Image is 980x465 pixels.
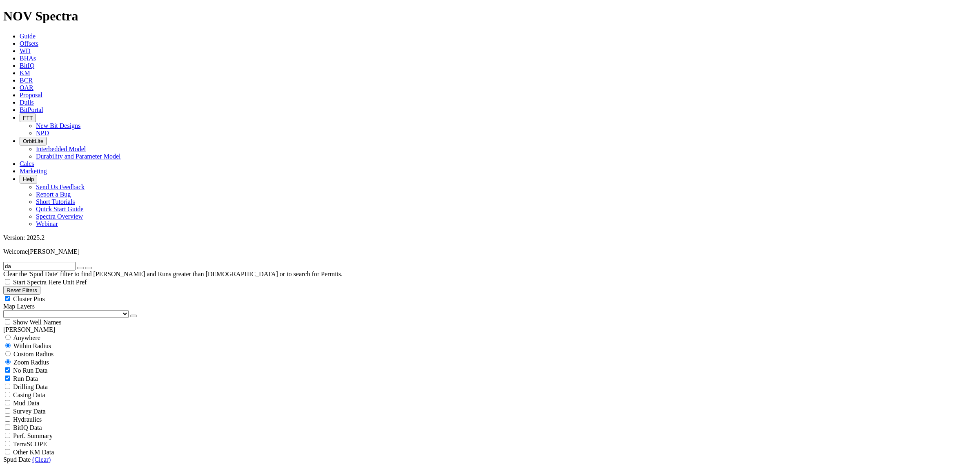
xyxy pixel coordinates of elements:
[36,145,86,152] a: Interbedded Model
[20,92,42,98] a: Proposal
[3,234,977,241] div: Version: 2025.2
[13,319,61,326] span: Show Well Names
[3,456,31,463] span: Spud Date
[20,168,47,174] a: Marketing
[32,456,51,463] a: (Clear)
[20,160,34,167] a: Calcs
[20,84,33,91] a: OAR
[36,130,49,136] a: NPD
[36,220,58,227] a: Webinar
[36,213,83,220] a: Spectra Overview
[3,9,977,24] h1: NOV Spectra
[13,391,45,398] span: Casing Data
[13,408,46,415] span: Survey Data
[23,176,34,182] span: Help
[13,367,47,374] span: No Run Data
[36,191,71,198] a: Report a Bug
[20,106,43,113] a: BitPortal
[13,279,61,286] span: Start Spectra Here
[36,183,85,190] a: Send Us Feedback
[3,271,343,277] span: Clear the 'Spud Date' filter to find [PERSON_NAME] and Runs greater than [DEMOGRAPHIC_DATA] or to...
[3,431,977,440] filter-controls-checkbox: Performance Summary
[3,415,977,423] filter-controls-checkbox: Hydraulics Analysis
[36,122,80,129] a: New Bit Designs
[20,47,31,54] a: WD
[23,115,33,121] span: FTT
[3,326,977,333] div: [PERSON_NAME]
[3,248,977,255] p: Welcome
[13,334,40,341] span: Anywhere
[13,383,48,390] span: Drilling Data
[36,206,83,212] a: Quick Start Guide
[20,69,30,76] a: KM
[36,153,121,160] a: Durability and Parameter Model
[62,279,87,286] span: Unit Pref
[20,114,36,122] button: FTT
[20,33,36,40] a: Guide
[3,262,76,271] input: Search
[3,448,977,456] filter-controls-checkbox: TerraSCOPE Data
[20,62,34,69] a: BitIQ
[5,279,10,284] input: Start Spectra Here
[23,138,43,144] span: OrbitLite
[13,440,47,447] span: TerraSCOPE
[3,286,40,295] button: Reset Filters
[20,137,47,145] button: OrbitLite
[13,432,53,439] span: Perf. Summary
[20,99,34,106] a: Dulls
[13,295,45,302] span: Cluster Pins
[13,400,39,407] span: Mud Data
[20,40,38,47] a: Offsets
[20,77,33,84] a: BCR
[13,416,42,423] span: Hydraulics
[3,303,35,310] span: Map Layers
[13,351,53,358] span: Custom Radius
[28,248,80,255] span: [PERSON_NAME]
[20,175,37,183] button: Help
[13,424,42,431] span: BitIQ Data
[13,449,54,456] span: Other KM Data
[13,359,49,366] span: Zoom Radius
[36,198,75,205] a: Short Tutorials
[13,342,51,349] span: Within Radius
[20,55,36,62] a: BHAs
[3,440,977,448] filter-controls-checkbox: TerraSCOPE Data
[13,375,38,382] span: Run Data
